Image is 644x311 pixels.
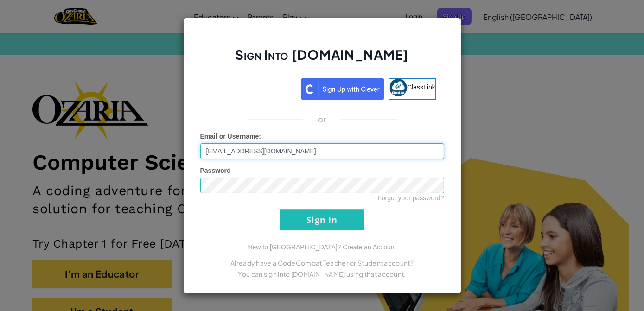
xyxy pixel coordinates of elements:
[407,83,435,90] span: ClassLink
[200,46,444,73] h2: Sign Into [DOMAIN_NAME]
[204,77,301,98] iframe: Botón de Acceder con Google
[200,268,444,279] p: You can sign into [DOMAIN_NAME] using that account.
[200,257,444,268] p: Already have a CodeCombat Teacher or Student account?
[318,114,326,125] p: or
[377,194,444,202] a: Forgot your password?
[248,243,396,251] a: New to [GEOGRAPHIC_DATA]? Create an Account
[200,133,259,140] span: Email or Username
[389,79,407,96] img: classlink-logo-small.png
[200,167,231,174] span: Password
[280,209,364,230] input: Sign In
[200,132,261,141] label: :
[301,78,384,100] img: clever_sso_button@2x.png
